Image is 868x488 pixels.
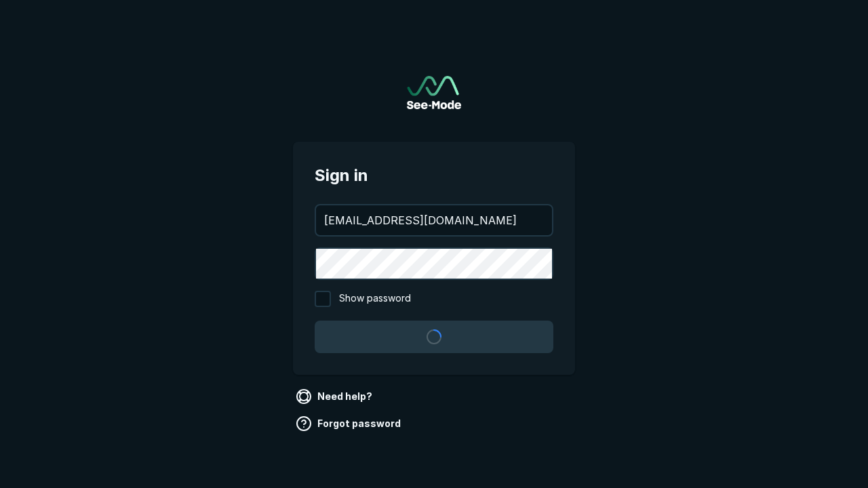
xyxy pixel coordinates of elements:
input: your@email.com [316,205,552,235]
a: Need help? [293,386,378,407]
a: Forgot password [293,413,406,434]
span: Sign in [315,163,553,188]
span: Show password [339,291,411,307]
a: Go to sign in [407,76,461,109]
img: See-Mode Logo [407,76,461,109]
